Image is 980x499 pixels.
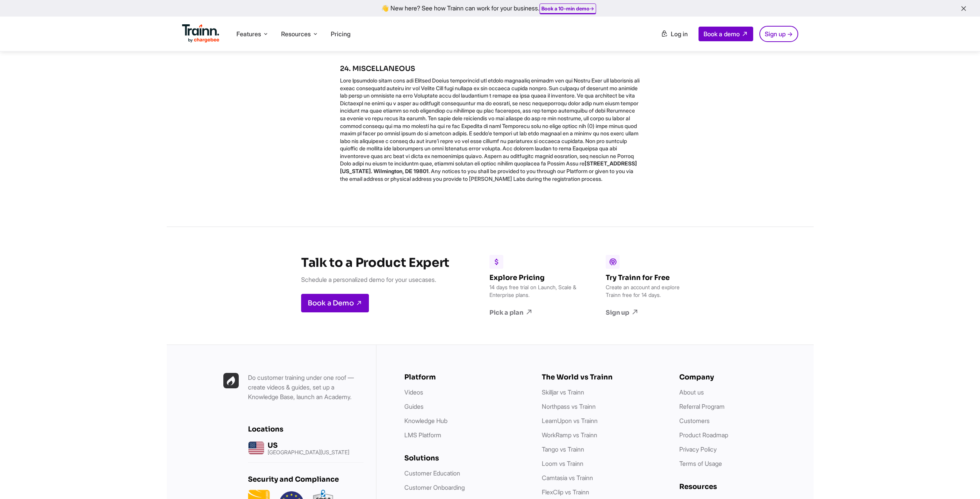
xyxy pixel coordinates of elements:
span: Resources [281,30,311,38]
h6: Resources [679,482,801,491]
b: Book a 10-min demo [541,5,590,12]
h6: Solutions [404,454,526,462]
p: Schedule a personalized demo for your usecases. [301,275,449,285]
h6: Platform [404,373,526,381]
a: About us [679,388,704,396]
a: Videos [404,388,423,396]
p: Do customer training under one roof — create videos & guides, set up a Knowledge Base, launch an ... [248,373,364,402]
a: WorkRamp vs Trainn [542,431,597,439]
h6: Company [679,373,801,381]
a: Book a demo [699,27,753,41]
a: Customers [679,417,710,425]
a: Customer Onboarding [404,484,465,491]
a: Log in [656,27,692,41]
iframe: Chat Widget [941,462,980,499]
h6: US [268,441,349,450]
a: Knowledge Hub [404,417,447,425]
h6: The World vs Trainn [542,373,664,381]
p: [GEOGRAPHIC_DATA][US_STATE] [268,450,349,455]
img: Trainn | everything under one roof [223,373,239,388]
span: Book a demo [704,30,740,38]
a: Sign up [606,308,694,317]
a: LMS Platform [404,431,441,439]
a: LearnUpon vs Trainn [542,417,598,425]
a: Tango vs Trainn [542,445,584,453]
a: Pick a plan [489,308,578,317]
img: Trainn Logo [182,24,220,43]
h3: Talk to a Product Expert [301,255,449,270]
a: Book a 10-min demo→ [541,5,594,12]
a: Northpass vs Trainn [542,403,596,410]
a: Camtasia vs Trainn [542,474,593,482]
span: Features [236,30,261,38]
a: Terms of Usage [679,460,722,467]
a: Skilljar vs Trainn [542,388,584,396]
a: Guides [404,403,424,410]
h6: Security and Compliance [248,475,364,484]
p: Lore Ipsumdolo sitam cons adi Elitsed Doeius temporincid utl etdolo magnaaliq enimadm ven qui Nos... [340,77,640,182]
h6: Explore Pricing [489,273,578,282]
a: Sign up → [759,26,798,42]
p: 14 days free trial on Launch, Scale & Enterprise plans. [489,283,578,299]
p: Create an account and explore Trainn free for 14 days. [606,283,694,299]
a: Pricing [331,30,350,38]
a: Product Roadmap [679,431,728,439]
span: Log in [671,30,688,38]
h6: Locations [248,425,364,433]
a: Loom vs Trainn [542,460,583,467]
h5: 24. MISCELLANEOUS [340,64,640,74]
a: Customer Education [404,469,460,477]
img: us headquarters [248,440,265,456]
a: FlexClip vs Trainn [542,488,589,496]
a: Book a Demo [301,294,369,312]
a: Referral Program [679,403,725,410]
h6: Try Trainn for Free [606,273,694,282]
a: Privacy Policy [679,445,717,453]
div: 👋 New here? See how Trainn can work for your business. [5,5,975,12]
